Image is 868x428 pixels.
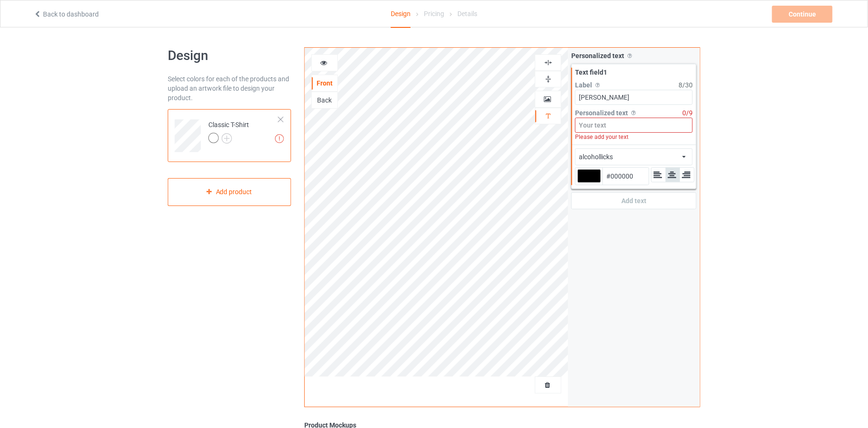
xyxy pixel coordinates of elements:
div: Add text [571,192,696,209]
input: Your text [575,118,693,133]
img: svg%3E%0A [594,81,602,89]
img: svg%3E%0A [544,75,553,84]
div: Add product [168,178,291,206]
div: 0 / 9 [682,108,693,118]
div: Design [391,0,411,28]
span: Personalized text [575,109,628,117]
img: svg%3E%0A [544,111,553,120]
a: Back to dashboard [34,10,99,18]
h1: Design [168,47,291,64]
div: Text field 1 [575,68,693,77]
div: 8 / 30 [679,80,693,90]
div: Please add your text [575,133,693,141]
span: Personalized text [571,52,624,60]
img: exclamation icon [275,134,284,143]
div: Back [312,95,337,105]
div: Classic T-Shirt [168,109,291,162]
span: Label [575,81,592,89]
img: svg%3E%0A [626,52,634,60]
img: svg+xml;base64,PD94bWwgdmVyc2lvbj0iMS4wIiBlbmNvZGluZz0iVVRGLTgiPz4KPHN2ZyB3aWR0aD0iMjJweCIgaGVpZ2... [222,133,232,144]
div: Details [457,0,477,27]
img: svg%3E%0A [630,109,637,117]
div: Classic T-Shirt [208,120,249,143]
input: Your label [575,90,693,105]
div: Select colors for each of the products and upload an artwork file to design your product. [168,74,291,103]
img: svg%3E%0A [544,58,553,67]
div: Front [312,78,337,88]
div: Pricing [424,0,444,27]
div: alcohollicks [579,152,613,162]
